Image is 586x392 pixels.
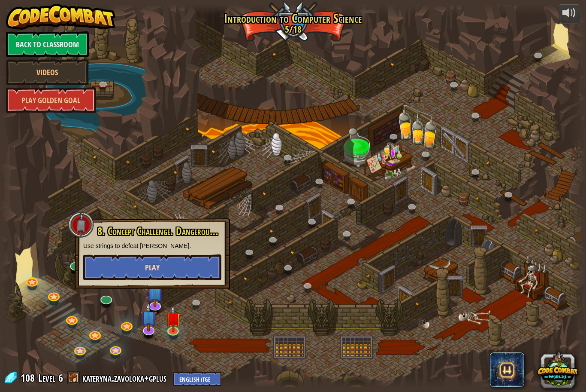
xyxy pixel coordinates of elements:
span: Level [38,371,55,385]
a: Videos [6,59,89,85]
a: Play Golden Goal [6,87,96,113]
img: CodeCombat - Learn how to code by playing a game [6,4,116,30]
img: level-banner-unstarted-subscriber.png [140,302,157,331]
span: 6 [58,371,63,385]
span: 8. Concept Challenge. Dangerous Steps [97,224,232,239]
p: Use strings to defeat [PERSON_NAME]. [83,242,221,250]
button: Adjust volume [559,4,580,24]
a: Back to Classroom [6,31,89,57]
img: level-banner-unstarted-subscriber.png [146,278,163,307]
a: kateryna.zavoloka+gplus [82,371,169,385]
img: level-banner-unstarted.png [165,305,181,332]
button: Play [83,254,221,280]
span: 108 [21,371,37,385]
span: Play [145,262,160,273]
